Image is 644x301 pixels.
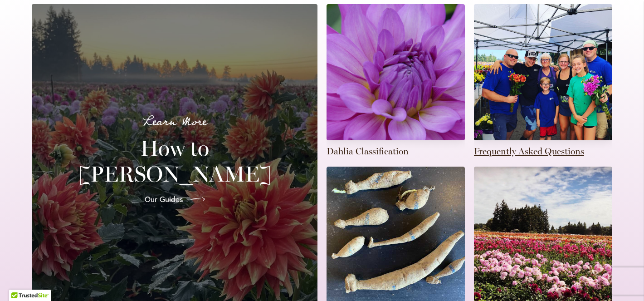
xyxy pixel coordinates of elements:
p: Learn More [43,113,307,132]
span: Our Guides [145,194,183,205]
h2: How to [PERSON_NAME] [43,135,307,186]
a: Our Guides [137,187,212,212]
